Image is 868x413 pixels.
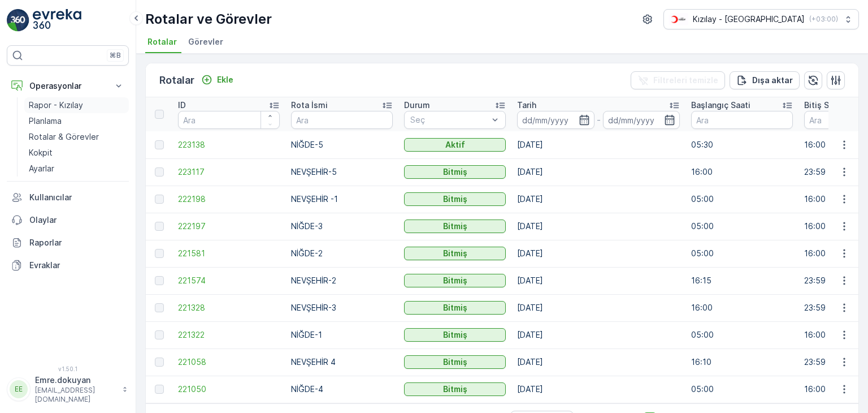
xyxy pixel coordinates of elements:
p: 16:00 [691,166,793,178]
p: Ekle [217,74,233,85]
p: Kokpit [29,147,53,158]
a: Raporlar [7,231,129,254]
div: Toggle Row Selected [155,330,164,339]
input: dd/mm/yyyy [517,111,594,129]
div: EE [10,380,28,398]
p: 16:00 [691,302,793,313]
span: v 1.50.1 [7,365,129,372]
p: Tarih [517,100,536,111]
p: 05:00 [691,221,793,232]
p: Planlama [29,115,62,127]
p: Emre.dokuyan [35,375,116,386]
td: [DATE] [511,240,685,267]
td: [DATE] [511,321,685,349]
a: 221328 [178,302,280,313]
a: Rapor - Kızılay [24,97,129,113]
button: Kızılay - [GEOGRAPHIC_DATA](+03:00) [663,9,859,29]
input: dd/mm/yyyy [603,111,680,129]
p: Raporlar [29,237,124,248]
button: Operasyonlar [7,75,129,97]
p: Bitmiş [443,166,467,178]
p: 16:15 [691,275,793,286]
button: Bitmiş [404,301,506,315]
span: 221581 [178,248,280,259]
span: 221322 [178,329,280,341]
button: Bitmiş [404,247,506,260]
button: Bitmiş [404,220,506,233]
p: Bitmiş [443,275,467,286]
p: NEVŞEHİR 4 [291,356,393,368]
p: Bitiş Saati [804,100,844,111]
button: Bitmiş [404,165,506,179]
p: NEVŞEHİR-5 [291,166,393,178]
p: Rotalar & Görevler [29,131,99,143]
p: NEVŞEHİR-2 [291,275,393,286]
p: NİĞDE-2 [291,248,393,259]
p: 16:10 [691,356,793,368]
p: NİĞDE-3 [291,221,393,232]
a: Olaylar [7,209,129,231]
p: [EMAIL_ADDRESS][DOMAIN_NAME] [35,386,116,404]
img: logo [7,9,29,32]
td: [DATE] [511,349,685,376]
p: NEVŞEHİR -1 [291,193,393,205]
a: Evraklar [7,254,129,277]
button: Bitmiş [404,382,506,396]
div: Toggle Row Selected [155,303,164,312]
button: Bitmiş [404,274,506,287]
p: Seç [410,114,488,126]
td: [DATE] [511,158,685,186]
a: 222198 [178,193,280,205]
a: 221058 [178,356,280,368]
td: [DATE] [511,267,685,294]
p: Dışa aktar [752,75,793,86]
p: 05:00 [691,248,793,259]
span: 223117 [178,166,280,178]
p: Bitmiş [443,221,467,232]
p: Bitmiş [443,302,467,313]
p: Aktif [445,139,465,150]
a: 222197 [178,221,280,232]
p: Başlangıç Saati [691,100,750,111]
div: Toggle Row Selected [155,385,164,394]
a: 221574 [178,275,280,286]
input: Ara [178,111,280,129]
p: Kızılay - [GEOGRAPHIC_DATA] [693,14,805,25]
p: NEVŞEHİR-3 [291,302,393,313]
a: 221050 [178,384,280,395]
p: Bitmiş [443,384,467,395]
a: Kokpit [24,145,129,161]
p: Bitmiş [443,248,467,259]
p: Olaylar [29,214,124,226]
p: 05:00 [691,193,793,205]
input: Ara [691,111,793,129]
img: logo_light-DOdMpM7g.png [33,9,81,32]
input: Ara [291,111,393,129]
button: Filtreleri temizle [631,71,725,89]
p: Durum [404,100,430,111]
a: Rotalar & Görevler [24,129,129,145]
p: ( +03:00 ) [809,15,838,24]
a: Ayarlar [24,161,129,177]
p: Filtreleri temizle [653,75,718,86]
button: Bitmiş [404,192,506,206]
td: [DATE] [511,131,685,158]
button: Aktif [404,138,506,152]
td: [DATE] [511,376,685,403]
p: Rotalar ve Görevler [145,10,272,28]
p: 05:00 [691,329,793,341]
div: Toggle Row Selected [155,195,164,204]
a: 223138 [178,139,280,150]
td: [DATE] [511,213,685,240]
p: NİĞDE-1 [291,329,393,341]
p: Rapor - Kızılay [29,100,83,111]
p: Bitmiş [443,193,467,205]
p: NİĞDE-5 [291,139,393,150]
p: Operasyonlar [29,80,106,92]
p: ID [178,100,186,111]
